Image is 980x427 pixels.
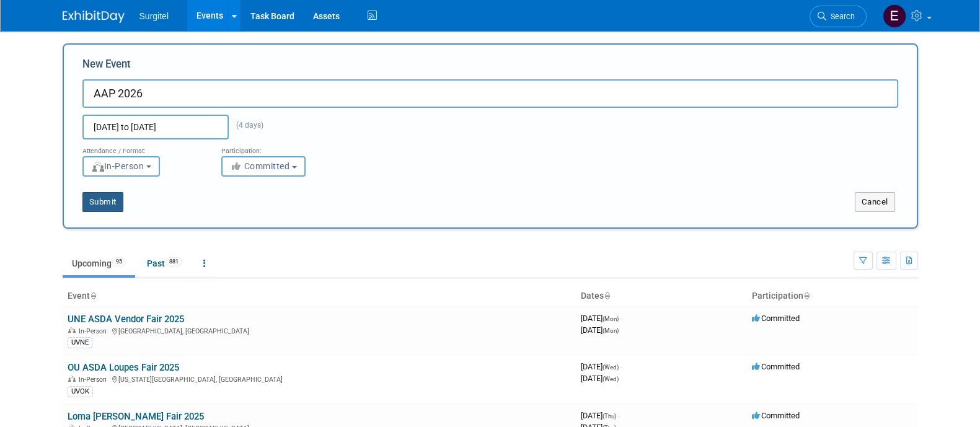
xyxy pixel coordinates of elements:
[581,325,619,335] span: [DATE]
[603,364,619,371] span: (Wed)
[68,325,571,335] div: [GEOGRAPHIC_DATA], [GEOGRAPHIC_DATA]
[138,252,192,275] a: Past881
[112,257,126,266] span: 95
[618,411,620,420] span: -
[63,252,135,275] a: Upcoming95
[68,337,92,348] div: UVNE
[603,327,619,334] span: (Mon)
[82,79,898,108] input: Name of Trade Show / Conference
[79,327,110,335] span: In-Person
[752,362,800,371] span: Committed
[603,376,619,382] span: (Wed)
[82,192,123,212] button: Submit
[68,374,571,384] div: [US_STATE][GEOGRAPHIC_DATA], [GEOGRAPHIC_DATA]
[68,314,184,325] a: UNE ASDA Vendor Fair 2025
[166,257,182,266] span: 881
[581,362,622,371] span: [DATE]
[603,315,619,322] span: (Mon)
[576,286,747,307] th: Dates
[63,286,576,307] th: Event
[82,139,203,156] div: Attendance / Format:
[826,12,855,21] span: Search
[230,161,290,171] span: Committed
[68,411,204,422] a: Loma [PERSON_NAME] Fair 2025
[91,161,144,171] span: In-Person
[747,286,918,307] th: Participation
[620,362,622,371] span: -
[581,374,619,383] span: [DATE]
[229,121,263,130] span: (4 days)
[581,411,620,420] span: [DATE]
[68,362,179,373] a: OU ASDA Loupes Fair 2025
[79,376,110,384] span: In-Person
[855,192,895,212] button: Cancel
[68,327,76,333] img: In-Person Event
[68,376,76,382] img: In-Person Event
[810,6,867,27] a: Search
[68,386,93,397] div: UVOK
[90,291,96,301] a: Sort by Event Name
[581,314,622,323] span: [DATE]
[803,291,810,301] a: Sort by Participation Type
[604,291,610,301] a: Sort by Start Date
[603,413,616,420] span: (Thu)
[221,139,342,156] div: Participation:
[752,314,800,323] span: Committed
[620,314,622,323] span: -
[221,156,306,177] button: Committed
[883,4,906,28] img: Event Coordinator
[63,11,125,23] img: ExhibitDay
[82,156,160,177] button: In-Person
[752,411,800,420] span: Committed
[82,115,229,139] input: Start Date - End Date
[82,57,131,76] label: New Event
[139,11,169,21] span: Surgitel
